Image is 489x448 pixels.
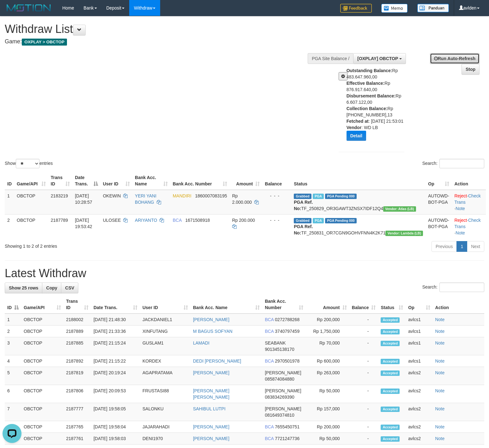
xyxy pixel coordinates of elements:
td: 2187777 [63,403,91,421]
a: Note [435,424,445,429]
td: AUTOWD-BOT-PGA [426,190,452,215]
td: TF_250829_OR3GAWT3ZNSX7IDF12Q4 [291,190,426,215]
td: SALONKU [140,403,190,421]
b: PGA Ref. No: [294,200,313,211]
span: 2183219 [51,193,68,198]
span: MANDIRI [173,193,191,198]
span: Copy 901345138170 to clipboard [265,347,294,352]
span: [DATE] 10:28:57 [75,193,92,205]
td: OBCTOP [21,367,63,385]
th: Bank Acc. Name: activate to sort column ascending [132,172,170,190]
th: User ID: activate to sort column ascending [100,172,132,190]
a: Note [435,370,445,375]
td: 2 [5,214,14,239]
select: Showentries [16,159,39,168]
img: Feedback.jpg [340,4,372,13]
a: [PERSON_NAME] [PERSON_NAME] [193,388,229,400]
a: DEDI [PERSON_NAME] [193,358,241,364]
a: CSV [61,283,78,293]
a: Note [435,329,445,334]
a: Check Trans [454,218,480,229]
a: Note [435,406,445,411]
td: 2187806 [63,385,91,403]
td: JACKDANIEL1 [140,314,190,326]
a: Reject [454,193,467,198]
span: Copy 3740797459 to clipboard [275,329,299,334]
td: AGAPRATAMA [140,367,190,385]
th: Game/API: activate to sort column ascending [21,296,63,314]
td: Rp 70,000 [306,337,349,355]
td: KORDEX [140,355,190,367]
button: Detail [347,131,366,141]
td: JAJARAHADI [140,421,190,433]
span: Marked by avlcs2 [313,194,324,199]
td: - [349,355,378,367]
span: Copy 7721247736 to clipboard [275,436,299,441]
td: avlcs2 [406,403,432,421]
td: 7 [5,403,21,421]
td: OBCTOP [21,314,63,326]
td: [DATE] 19:58:03 [91,433,140,445]
td: [DATE] 19:58:05 [91,403,140,421]
img: panduan.png [417,4,449,12]
span: OXPLAY > OBCTOP [22,39,67,46]
th: Bank Acc. Number: activate to sort column ascending [170,172,230,190]
a: Previous [432,241,457,252]
td: 6 [5,385,21,403]
td: OBCTOP [21,421,63,433]
span: 2187789 [51,218,68,223]
td: OBCTOP [21,326,63,337]
b: Outstanding Balance: [347,68,392,73]
th: Op: activate to sort column ascending [426,172,452,190]
a: [PERSON_NAME] [193,436,229,441]
td: FRUSTASI88 [140,385,190,403]
th: Amount: activate to sort column ascending [230,172,263,190]
span: Accepted [381,436,400,442]
td: Rp 50,000 [306,385,349,403]
td: avlcs1 [406,314,432,326]
span: BCA [265,358,274,364]
span: Accepted [381,341,400,346]
b: Vendor [347,125,361,130]
span: [PERSON_NAME] [265,370,301,375]
div: Showing 1 to 2 of 2 entries [5,240,199,249]
td: avlcs2 [406,385,432,403]
a: Note [435,358,445,364]
a: Show 25 rows [5,283,42,293]
td: avlcs2 [406,421,432,433]
td: 2 [5,326,21,337]
b: Disbursement Balance: [347,93,396,98]
span: Vendor URL: https://dashboard.q2checkout.com/secure [385,231,423,236]
td: - [349,326,378,337]
td: [DATE] 21:33:36 [91,326,140,337]
a: Note [456,206,465,211]
td: DENI1970 [140,433,190,445]
td: - [349,433,378,445]
button: Open LiveChat chat widget [3,3,21,22]
div: PGA Site Balance / [308,53,353,64]
td: AUTOWD-BOT-PGA [426,214,452,239]
a: [PERSON_NAME] [193,424,229,429]
span: Copy 081649374810 to clipboard [265,413,294,418]
a: Next [467,241,484,252]
th: ID: activate to sort column descending [5,296,21,314]
td: - [349,421,378,433]
span: SEABANK [265,340,286,345]
span: OKEWIN [103,193,121,198]
th: Status: activate to sort column ascending [378,296,406,314]
span: Show 25 rows [9,285,38,290]
td: Rp 200,000 [306,421,349,433]
td: OBCTOP [21,433,63,445]
h1: Latest Withdraw [5,267,484,280]
span: Rp 2.000.000 [232,193,252,205]
span: PGA Pending [325,194,357,199]
th: Bank Acc. Number: activate to sort column ascending [262,296,306,314]
td: OBCTOP [21,403,63,421]
input: Search: [439,283,484,292]
span: [PERSON_NAME] [265,406,301,411]
td: GUSLAM1 [140,337,190,355]
th: Game/API: activate to sort column ascending [14,172,48,190]
td: 2187761 [63,433,91,445]
span: Copy 1671508918 to clipboard [185,218,210,223]
span: Copy 7655450751 to clipboard [275,424,299,429]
